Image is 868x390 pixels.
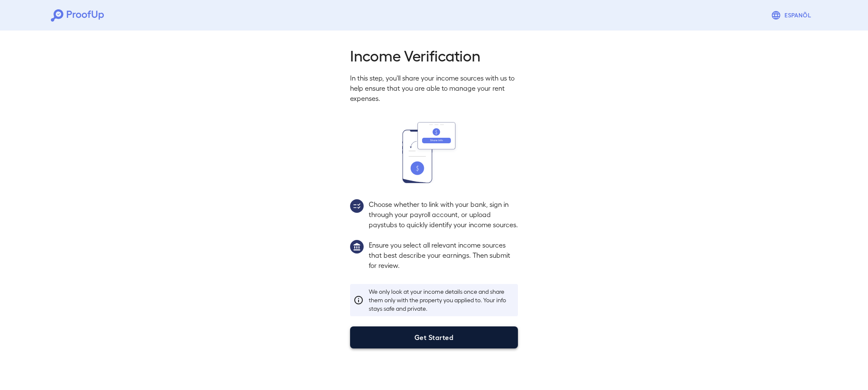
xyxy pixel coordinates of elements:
[350,240,364,253] img: group1.svg
[768,7,817,24] button: Espanõl
[369,199,518,230] p: Choose whether to link with your bank, sign in through your payroll account, or upload paystubs t...
[350,46,518,64] h2: Income Verification
[350,326,518,348] button: Get Started
[350,73,518,103] p: In this step, you'll share your income sources with us to help ensure that you are able to manage...
[402,122,466,183] img: transfer_money.svg
[350,199,364,213] img: group2.svg
[369,240,518,270] p: Ensure you select all relevant income sources that best describe your earnings. Then submit for r...
[369,287,515,313] p: We only look at your income details once and share them only with the property you applied to. Yo...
